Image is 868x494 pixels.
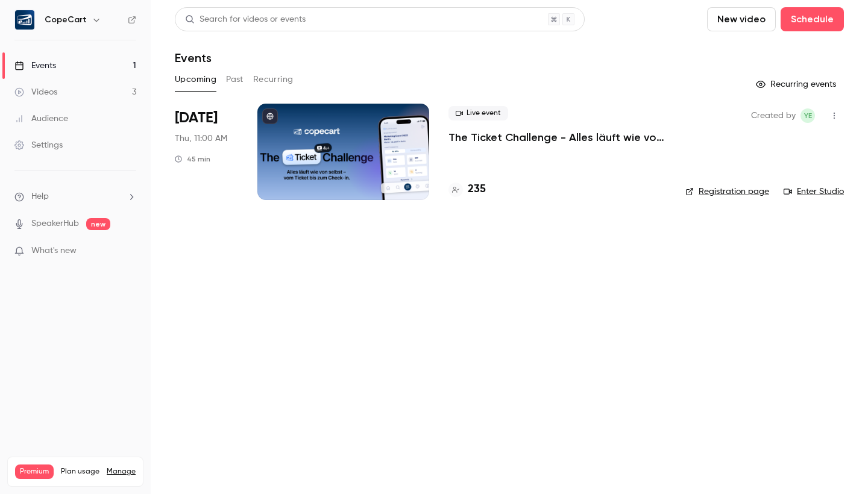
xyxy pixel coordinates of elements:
[175,51,212,65] h1: Events
[253,70,294,89] button: Recurring
[175,108,218,128] span: [DATE]
[226,70,244,89] button: Past
[175,104,238,200] div: Oct 9 Thu, 11:00 AM (Europe/Berlin)
[31,217,79,230] a: SpeakerHub
[175,154,210,164] div: 45 min
[86,218,110,230] span: new
[122,246,136,257] iframe: Noticeable Trigger
[707,7,776,31] button: New video
[781,7,844,31] button: Schedule
[784,186,844,198] a: Enter Studio
[175,70,216,89] button: Upcoming
[15,10,34,30] img: CopeCart
[685,186,769,198] a: Registration page
[107,467,136,477] a: Manage
[448,181,486,198] a: 235
[804,108,812,123] span: YE
[185,13,306,26] div: Search for videos or events
[448,130,666,145] a: The Ticket Challenge - Alles läuft wie von selbst – vom Ticket bis zum Check-in
[31,190,49,203] span: Help
[61,467,99,477] span: Plan usage
[448,106,508,120] span: Live event
[751,108,796,123] span: Created by
[45,14,87,26] h6: CopeCart
[14,190,136,203] li: help-dropdown-opener
[15,464,54,479] span: Premium
[175,133,227,145] span: Thu, 11:00 AM
[468,181,486,198] h4: 235
[14,60,56,72] div: Events
[14,86,57,98] div: Videos
[31,245,77,257] span: What's new
[750,75,844,94] button: Recurring events
[14,113,68,125] div: Audience
[14,139,63,151] div: Settings
[800,108,815,123] span: Yasamin Esfahani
